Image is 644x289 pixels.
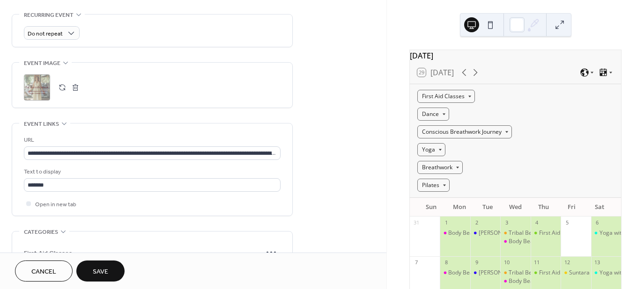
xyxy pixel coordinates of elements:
[76,260,125,282] button: Save
[413,259,420,266] div: 7
[24,119,59,129] span: Event links
[509,269,607,277] div: Tribal Beats 7 Week Dance Workshop
[413,219,420,226] div: 31
[473,219,480,226] div: 2
[529,198,557,217] div: Thu
[24,167,279,177] div: Text to display
[24,74,50,101] div: ;
[561,269,591,277] div: Suntara Sound Healing Journey
[35,200,76,210] span: Open in new tab
[533,219,540,226] div: 4
[503,219,510,226] div: 3
[24,10,74,20] span: Recurring event
[473,259,480,266] div: 9
[503,259,510,266] div: 10
[470,269,500,277] div: Yin Yang Yoga Four Week Term
[509,238,589,246] div: Body Beatz - Dance Fit Classes
[594,259,601,266] div: 13
[531,269,561,277] div: First Aid Training
[500,238,530,246] div: Body Beatz - Dance Fit Classes
[539,229,583,237] div: First Aid Training
[500,277,530,285] div: Body Beatz - Dance Fit Classes
[470,229,500,237] div: Yin Yang Yoga Four Week Term
[445,198,474,217] div: Mon
[502,198,530,217] div: Wed
[440,229,470,237] div: Body Beatz - Dance Fit Classes
[500,229,530,237] div: Tribal Beats 7 Week Dance Workshop
[28,29,63,39] span: Do not repeat
[31,267,56,277] span: Cancel
[24,58,60,68] span: Event image
[93,267,108,277] span: Save
[594,219,601,226] div: 6
[509,229,607,237] div: Tribal Beats 7 Week Dance Workshop
[563,219,570,226] div: 5
[509,277,589,285] div: Body Beatz - Dance Fit Classes
[417,198,445,217] div: Sun
[585,198,614,217] div: Sat
[443,259,450,266] div: 8
[448,269,528,277] div: Body Beatz - Dance Fit Classes
[440,269,470,277] div: Body Beatz - Dance Fit Classes
[591,269,621,277] div: Yoga with Phiona
[24,227,58,237] span: Categories
[563,259,570,266] div: 12
[24,135,279,145] div: URL
[557,198,585,217] div: Fri
[410,50,621,61] div: [DATE]
[24,248,262,258] span: First Aid Classes
[591,229,621,237] div: Yoga with Phiona
[443,219,450,226] div: 1
[539,269,583,277] div: First Aid Training
[479,229,582,237] div: [PERSON_NAME] Yoga Four Week Term
[15,260,73,282] button: Cancel
[500,269,530,277] div: Tribal Beats 7 Week Dance Workshop
[474,198,502,217] div: Tue
[533,259,540,266] div: 11
[531,229,561,237] div: First Aid Training
[448,229,528,237] div: Body Beatz - Dance Fit Classes
[479,269,582,277] div: [PERSON_NAME] Yoga Four Week Term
